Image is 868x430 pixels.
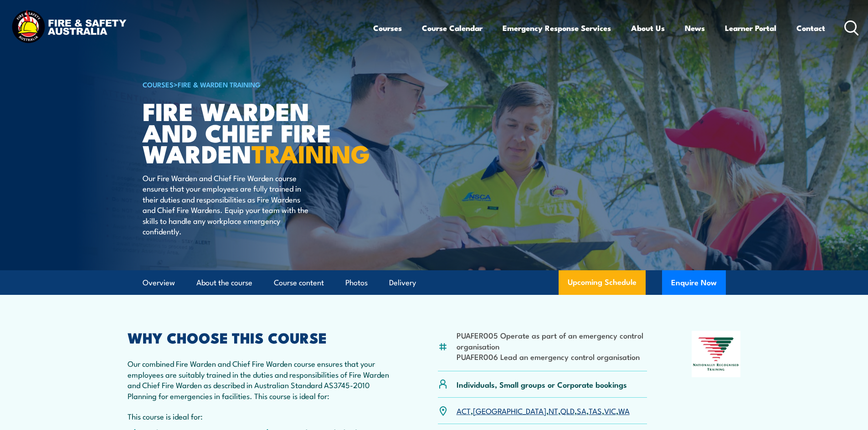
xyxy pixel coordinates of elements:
[457,405,630,416] p: , , , , , , ,
[143,100,368,164] h1: Fire Warden and Chief Fire Warden
[457,379,627,390] p: Individuals, Small groups or Corporate bookings
[128,358,394,401] p: Our combined Fire Warden and Chief Fire Warden course ensures that your employees are suitably tr...
[692,331,741,377] img: Nationally Recognised Training logo.
[143,172,309,236] p: Our Fire Warden and Chief Fire Warden course ensures that your employees are fully trained in the...
[128,411,394,421] p: This course is ideal for:
[422,16,483,40] a: Course Calendar
[685,16,705,40] a: News
[577,405,586,416] a: SA
[589,405,602,416] a: TAS
[196,271,252,295] a: About the course
[373,16,402,40] a: Courses
[457,330,647,351] li: PUAFER005 Operate as part of an emergency control organisation
[549,405,558,416] a: NT
[252,134,370,172] strong: TRAINING
[618,405,630,416] a: WA
[796,16,825,40] a: Contact
[178,79,261,89] a: Fire & Warden Training
[559,270,646,295] a: Upcoming Schedule
[725,16,776,40] a: Learner Portal
[143,79,174,89] a: COURSES
[128,331,394,344] h2: WHY CHOOSE THIS COURSE
[143,271,175,295] a: Overview
[631,16,665,40] a: About Us
[143,79,368,90] h6: >
[274,271,324,295] a: Course content
[560,405,575,416] a: QLD
[662,270,726,295] button: Enquire Now
[604,405,616,416] a: VIC
[473,405,546,416] a: [GEOGRAPHIC_DATA]
[457,351,647,362] li: PUAFER006 Lead an emergency control organisation
[457,405,471,416] a: ACT
[345,271,368,295] a: Photos
[389,271,416,295] a: Delivery
[503,16,611,40] a: Emergency Response Services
